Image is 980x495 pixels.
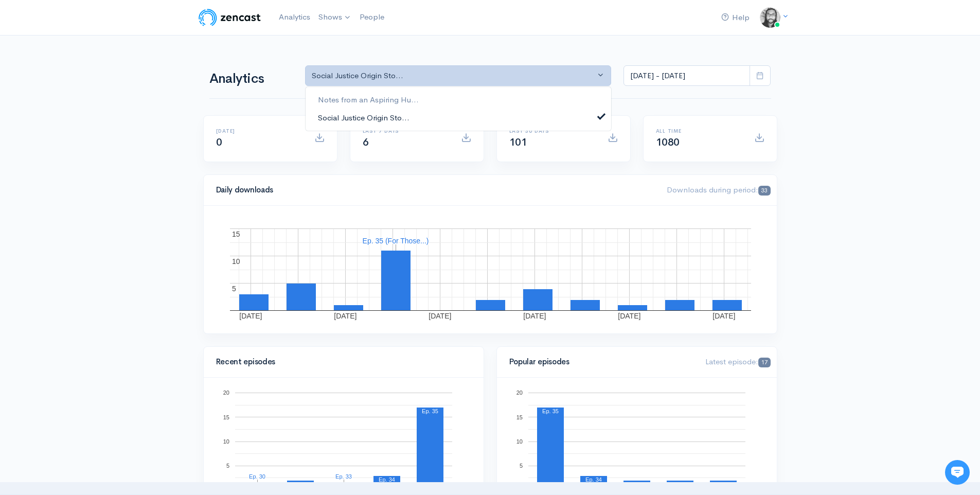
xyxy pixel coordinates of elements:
[216,218,764,321] svg: A chart.
[223,390,229,396] text: 20
[312,70,596,82] div: Social Justice Origin Sto...
[318,94,419,106] span: Notes from an Aspiring Hu...
[216,186,655,195] h4: Daily downloads
[216,358,465,366] h4: Recent episodes
[335,473,352,480] text: Ep. 33
[363,128,449,134] h6: Last 7 days
[509,136,527,149] span: 101
[715,481,732,487] text: Ep. 31
[945,460,970,485] iframe: gist-messenger-bubble-iframe
[516,414,522,420] text: 15
[239,312,262,320] text: [DATE]
[656,136,680,149] span: 1080
[509,128,595,134] h6: Last 30 days
[516,390,522,396] text: 20
[585,476,602,483] text: Ep. 34
[667,185,770,195] span: Downloads during period:
[630,481,644,487] text: Ep. 9
[429,312,451,320] text: [DATE]
[223,414,229,420] text: 15
[523,312,546,320] text: [DATE]
[66,126,123,134] span: New conversation
[712,312,735,320] text: [DATE]
[197,7,262,28] img: ZenCast Logo
[717,7,754,29] a: Help
[314,6,355,29] a: Shows
[275,6,314,28] a: Analytics
[216,128,302,134] h6: [DATE]
[760,7,780,28] img: ...
[16,120,190,140] button: New conversation
[656,128,742,134] h6: All time
[362,237,429,245] text: Ep. 35 (For Those...)
[758,186,770,196] span: 33
[209,72,293,86] h1: Analytics
[379,476,395,483] text: Ep. 34
[232,230,240,238] text: 15
[15,52,190,101] h2: Just let us know if you need anything and we'll be happy to help! 🙂
[318,112,409,123] span: Social Justice Origin Sto...
[758,358,770,367] span: 17
[542,408,559,414] text: Ep. 35
[509,390,764,493] svg: A chart.
[232,285,236,293] text: 5
[30,177,184,198] input: Search articles
[623,65,750,86] input: analytics date range selector
[249,473,265,480] text: Ep. 30
[705,357,770,366] span: Latest episode:
[519,463,522,469] text: 5
[618,312,640,320] text: [DATE]
[334,312,357,320] text: [DATE]
[226,463,229,469] text: 5
[216,390,471,493] svg: A chart.
[223,438,229,445] text: 10
[516,438,522,445] text: 10
[355,6,388,28] a: People
[672,481,688,487] text: Ep. 11
[292,481,309,487] text: Ep. 31
[305,65,612,86] button: Social Justice Origin Sto...
[363,136,369,149] span: 6
[216,136,222,149] span: 0
[509,358,693,366] h4: Popular episodes
[422,408,438,414] text: Ep. 35
[14,160,192,172] p: Find an answer quickly
[232,257,240,266] text: 10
